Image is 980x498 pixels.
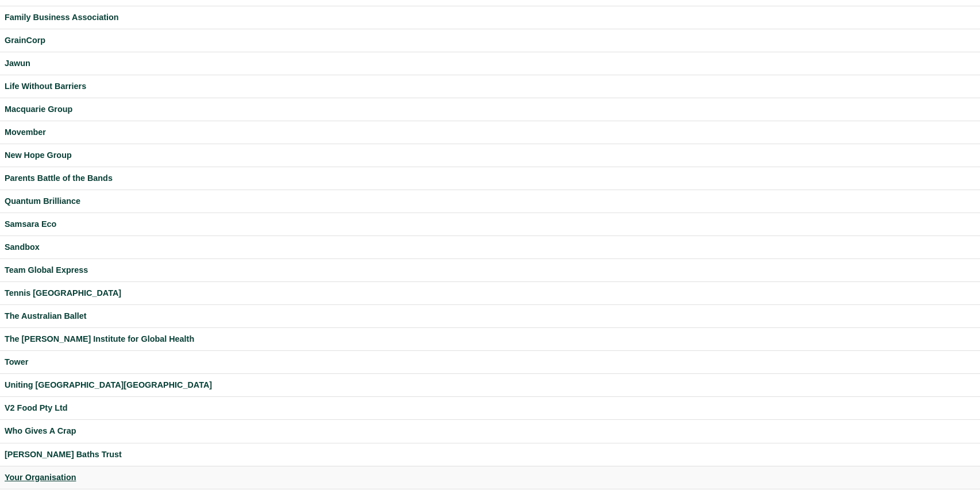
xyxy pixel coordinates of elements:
[5,218,975,231] a: Samsara Eco
[5,287,975,300] a: Tennis [GEOGRAPHIC_DATA]
[5,11,975,24] a: Family Business Association
[5,356,975,369] a: Tower
[5,448,975,461] a: [PERSON_NAME] Baths Trust
[5,241,975,254] a: Sandbox
[5,80,975,93] a: Life Without Barriers
[5,126,975,139] a: Movember
[5,172,975,185] a: Parents Battle of the Bands
[5,195,975,208] a: Quantum Brilliance
[5,310,975,323] a: The Australian Ballet
[5,379,975,392] a: Uniting [GEOGRAPHIC_DATA][GEOGRAPHIC_DATA]
[5,34,975,47] a: GrainCorp
[5,333,975,346] a: The [PERSON_NAME] Institute for Global Health
[5,424,975,438] a: Who Gives A Crap
[5,402,975,415] a: V2 Food Pty Ltd
[5,57,975,70] a: Jawun
[5,264,975,277] a: Team Global Express
[5,149,975,162] a: New Hope Group
[5,471,975,484] a: Your Organisation
[5,103,975,116] a: Macquarie Group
